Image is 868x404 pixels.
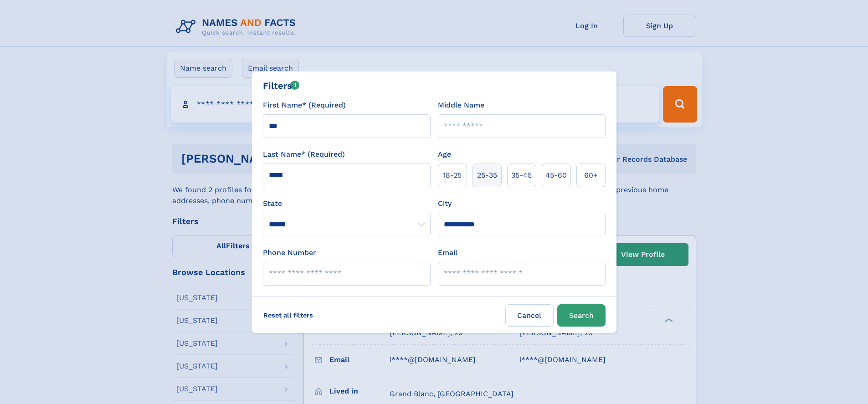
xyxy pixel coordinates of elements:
label: Phone Number [263,247,316,258]
span: 45‑60 [545,170,567,181]
label: First Name* (Required) [263,100,346,111]
span: 60+ [584,170,598,181]
label: Email [438,247,457,258]
span: 18‑25 [443,170,462,181]
label: City [438,198,452,209]
label: Last Name* (Required) [263,149,345,160]
button: Search [557,304,606,327]
span: 25‑35 [477,170,497,181]
span: 35‑45 [511,170,532,181]
div: Filters [263,79,300,92]
label: Middle Name [438,100,484,111]
label: Reset all filters [257,304,319,326]
label: Cancel [505,304,554,327]
label: Age [438,149,451,160]
label: State [263,198,431,209]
